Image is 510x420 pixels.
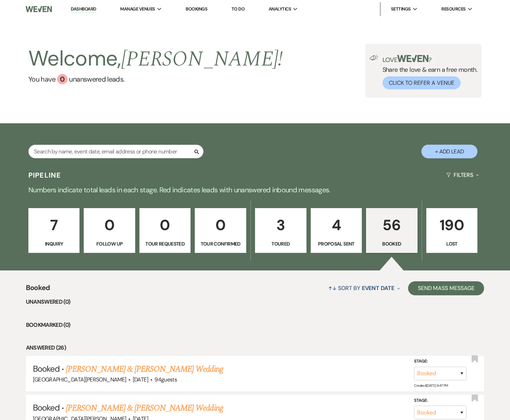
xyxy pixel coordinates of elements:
a: 56Booked [366,208,418,253]
span: Manage Venues [120,6,155,13]
a: You have 0 unanswered leads. [28,74,283,84]
p: 7 [33,213,75,237]
a: Bookings [186,6,207,12]
span: ↑↓ [328,284,337,292]
p: Lost [431,240,473,248]
img: loud-speaker-illustration.svg [370,55,378,61]
label: Stage: [414,358,467,365]
p: 0 [88,213,131,237]
img: weven-logo-green.svg [397,55,428,62]
a: 190Lost [426,208,478,253]
p: 4 [315,213,358,237]
p: Numbers indicate total leads in each stage. Red indicates leads with unanswered inbound messages. [3,184,507,195]
label: Stage: [414,397,467,404]
p: 56 [371,213,413,237]
p: Tour Confirmed [199,240,242,248]
p: Inquiry [33,240,75,248]
p: Tour Requested [144,240,186,248]
span: [GEOGRAPHIC_DATA][PERSON_NAME] [33,376,126,383]
li: Answered (26) [26,343,484,352]
button: + Add Lead [421,145,477,158]
span: [PERSON_NAME] ! [121,43,283,75]
button: Click to Refer a Venue [382,76,461,89]
span: Settings [391,6,411,13]
p: 0 [144,213,186,237]
p: Proposal Sent [315,240,358,248]
span: Booked [33,363,60,374]
button: Filters [443,166,482,184]
p: Follow Up [88,240,131,248]
span: [DATE] [133,376,148,383]
span: Created: [DATE] 6:47 PM [414,383,448,388]
a: 4Proposal Sent [311,208,362,253]
div: Share the love & earn a free month. [378,55,478,89]
p: 0 [199,213,242,237]
span: Resources [441,6,466,13]
p: Toured [260,240,302,248]
a: [PERSON_NAME] & [PERSON_NAME] Wedding [66,402,223,414]
a: 0Tour Confirmed [195,208,246,253]
span: Analytics [269,6,291,13]
p: Love ? [382,55,478,63]
p: Booked [371,240,413,248]
div: 0 [57,74,68,84]
li: Bookmarked (0) [26,321,484,330]
a: 7Inquiry [28,208,80,253]
a: [PERSON_NAME] & [PERSON_NAME] Wedding [66,363,223,376]
input: Search by name, event date, email address or phone number [28,145,204,158]
h3: Pipeline [28,170,61,180]
button: Sort By Event Date [325,279,402,297]
p: 3 [260,213,302,237]
h2: Welcome, [28,44,283,74]
a: 0Tour Requested [139,208,191,253]
span: Booked [33,402,60,413]
button: Send Mass Message [408,281,484,295]
a: To Do [232,6,244,12]
a: 3Toured [255,208,306,253]
span: Event Date [362,284,394,292]
a: Dashboard [71,6,96,13]
a: 0Follow Up [84,208,135,253]
img: Weven Logo [26,2,52,16]
li: Unanswered (0) [26,297,484,307]
span: 94 guests [154,376,177,383]
p: 190 [431,213,473,237]
span: Booked [26,282,50,297]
